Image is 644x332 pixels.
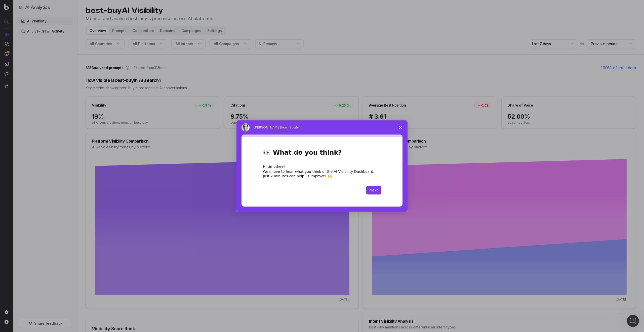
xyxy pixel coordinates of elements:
[263,169,381,178] div: We'd love to hear what you think of the AI Visibility Dashboard. Just 2 minutes can help us impro...
[281,125,299,129] span: from Botify
[263,164,381,169] div: Hi timothee!
[242,123,250,131] img: Profile image for Matthieu
[254,125,281,129] span: [PERSON_NAME]
[366,186,381,194] button: Next
[263,149,381,159] h1: 👀 What do you think?
[393,120,408,135] span: Close survey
